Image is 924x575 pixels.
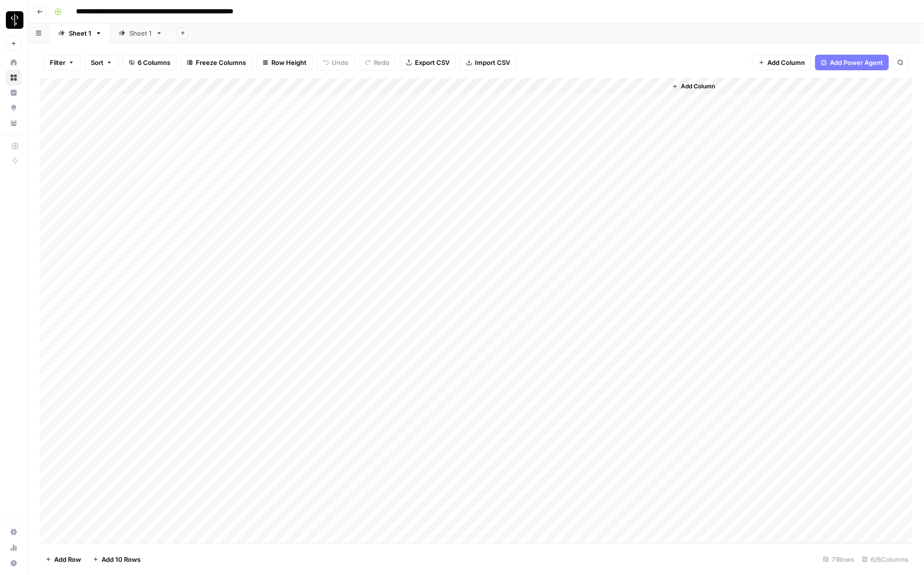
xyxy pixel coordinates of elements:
span: Export CSV [415,58,450,67]
a: Opportunities [6,100,21,116]
button: Add Column [668,80,719,93]
img: LP Production Workloads Logo [6,11,23,29]
button: Import CSV [460,55,516,70]
button: Workspace: LP Production Workloads [6,8,21,32]
button: Export CSV [400,55,456,70]
span: Add Power Agent [830,58,883,67]
span: Add Row [54,554,81,564]
button: Add Row [40,552,87,567]
span: Row Height [271,58,307,67]
span: 6 Columns [138,58,170,67]
div: Sheet 1 [129,28,152,38]
button: 6 Columns [123,55,177,70]
a: Home [6,55,21,70]
a: Settings [6,524,21,540]
button: Redo [359,55,396,70]
span: Freeze Columns [196,58,246,67]
a: Browse [6,70,21,85]
span: Add Column [681,82,715,91]
span: Import CSV [475,58,510,67]
button: Add Column [752,55,811,70]
button: Help + Support [6,555,21,571]
a: Sheet 1 [50,23,110,43]
span: Sort [91,58,103,67]
span: Filter [50,58,65,67]
div: 71 Rows [819,552,858,567]
a: Usage [6,540,21,555]
button: Row Height [256,55,313,70]
button: Freeze Columns [181,55,252,70]
button: Add 10 Rows [87,552,146,567]
span: Redo [374,58,390,67]
span: Add Column [767,58,805,67]
a: Sheet 1 [110,23,171,43]
span: Undo [332,58,349,67]
a: Your Data [6,115,21,131]
button: Sort [84,55,119,70]
button: Undo [317,55,355,70]
a: Insights [6,85,21,101]
div: Sheet 1 [69,28,91,38]
button: Add Power Agent [815,55,889,70]
button: Filter [43,55,81,70]
span: Add 10 Rows [102,554,141,564]
div: 6/6 Columns [858,552,912,567]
